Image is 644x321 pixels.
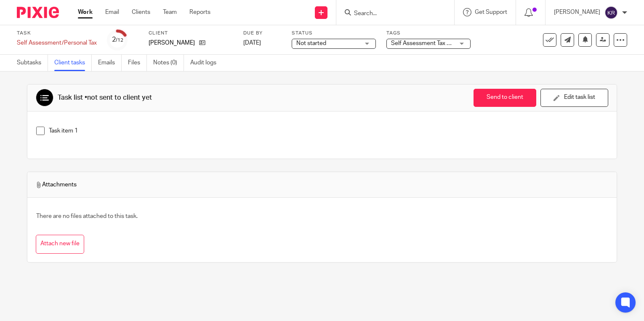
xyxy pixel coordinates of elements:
[296,40,326,46] span: Not started
[128,55,147,71] a: Files
[58,93,152,102] div: Task list •
[353,10,429,18] input: Search
[153,55,184,71] a: Notes (0)
[54,55,92,71] a: Client tasks
[105,8,119,16] a: Email
[386,30,471,37] label: Tags
[604,6,618,19] img: svg%3E
[17,30,97,37] label: Task
[163,8,177,16] a: Team
[475,9,507,15] span: Get Support
[17,39,97,47] div: Self Assessment/Personal Tax
[116,38,123,42] small: /12
[87,94,152,101] span: not sent to client yet
[17,55,48,71] a: Subtasks
[189,8,210,16] a: Reports
[112,35,123,45] div: 2
[554,8,600,16] p: [PERSON_NAME]
[474,89,536,107] button: Send to client
[78,8,93,16] a: Work
[36,180,77,189] span: Attachments
[292,30,376,37] label: Status
[243,30,281,37] label: Due by
[49,127,608,135] p: Task item 1
[391,40,465,46] span: Self Assessment Tax Return
[132,8,150,16] a: Clients
[36,213,138,219] span: There are no files attached to this task.
[149,39,195,47] p: [PERSON_NAME]
[149,30,233,37] label: Client
[243,40,261,46] span: [DATE]
[17,7,59,18] img: Pixie
[540,89,608,107] button: Edit task list
[98,55,122,71] a: Emails
[190,55,223,71] a: Audit logs
[36,235,84,254] button: Attach new file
